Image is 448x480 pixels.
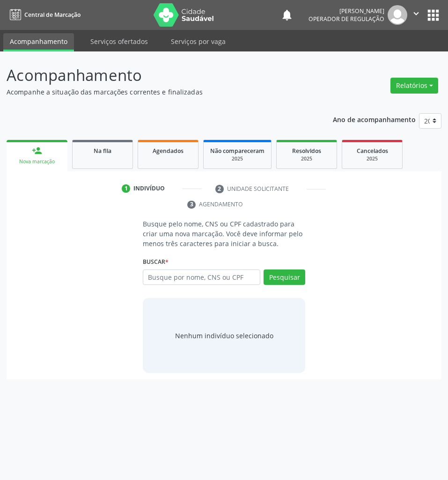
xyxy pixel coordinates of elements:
div: Nenhum indivíduo selecionado [175,331,273,341]
div: 1 [122,184,130,193]
span: Na fila [94,147,111,155]
button: apps [425,7,441,23]
span: Central de Marcação [24,11,81,19]
button: Relatórios [390,78,438,94]
a: Serviços ofertados [84,33,154,50]
span: Agendados [153,147,184,155]
p: Acompanhamento [7,64,311,87]
button: notifications [280,8,294,22]
img: img [388,5,407,25]
i:  [411,8,421,19]
label: Buscar [143,255,169,269]
div: person_add [32,145,42,156]
input: Busque por nome, CNS ou CPF [143,269,260,285]
button: Pesquisar [264,269,305,285]
span: Resolvidos [292,147,321,155]
div: 2025 [210,155,264,162]
div: Nova marcação [13,158,61,165]
button:  [407,5,425,25]
div: 2025 [349,155,396,162]
a: Serviços por vaga [164,33,232,50]
p: Acompanhe a situação das marcações correntes e finalizadas [7,87,311,97]
span: Operador de regulação [308,15,384,23]
div: [PERSON_NAME] [308,7,384,15]
div: Indivíduo [133,184,165,193]
p: Ano de acompanhamento [333,113,416,125]
span: Cancelados [357,147,388,155]
p: Busque pelo nome, CNS ou CPF cadastrado para criar uma nova marcação. Você deve informar pelo men... [143,219,305,248]
a: Central de Marcação [7,7,81,22]
span: Não compareceram [210,147,264,155]
div: 2025 [283,155,330,162]
a: Acompanhamento [3,33,74,51]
